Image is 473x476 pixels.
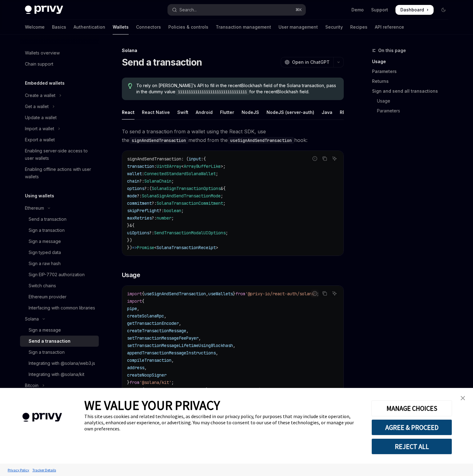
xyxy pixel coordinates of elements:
[29,360,95,367] div: Integrating with @solana/web3.js
[20,325,99,336] a: Sign a message
[20,214,99,225] a: Send a transaction
[206,291,208,296] span: ,
[20,302,99,313] a: Interfacing with common libraries
[171,380,174,385] span: ;
[84,397,220,413] span: WE VALUE YOUR PRIVACY
[25,136,55,143] div: Export a wallet
[29,227,65,234] div: Sign a transaction
[149,186,152,191] span: (
[164,313,166,319] span: ,
[157,215,171,221] span: number
[20,236,99,247] a: Sign a message
[29,371,84,378] div: Integrating with @solana/kit
[127,171,142,176] span: wallet
[29,304,95,312] div: Interfacing with common libraries
[372,76,453,86] a: Returns
[216,245,218,250] span: >
[25,315,39,323] div: Solana
[122,271,140,279] span: Usage
[317,291,319,296] span: ;
[132,223,134,228] span: {
[127,298,142,304] span: import
[164,208,181,213] span: boolean
[127,215,152,221] span: maxRetries
[127,208,159,213] span: skipPreflight
[439,5,448,15] button: Toggle dark mode
[139,380,171,385] span: '@solana/kit'
[20,134,99,145] a: Export a wallet
[157,200,223,206] span: SolanaTransactionCommitment
[144,365,147,370] span: ,
[25,60,53,68] div: Chain support
[130,380,139,385] span: from
[20,269,99,280] a: Sign EIP-7702 authorization
[20,225,99,236] a: Sign a transaction
[375,20,404,34] a: API reference
[25,103,49,110] div: Get a wallet
[127,321,179,326] span: getTransactionEncoder
[25,166,95,180] div: Enabling offline actions with user wallets
[130,223,132,228] span: &
[292,59,330,65] span: Open in ChatGPT
[221,193,223,199] span: ;
[206,387,208,393] span: }
[127,350,216,356] span: appendTransactionMessageInstructions
[168,4,306,15] button: Open search
[9,404,75,431] img: company logo
[233,291,235,296] span: }
[235,291,245,296] span: from
[372,96,453,106] a: Usage
[127,343,233,348] span: setTransactionMessageLifetimeUsingBlockhash
[223,200,226,206] span: ;
[20,380,99,391] button: Toggle Bitcoin section
[372,67,453,76] a: Parameters
[25,125,54,132] div: Import a wallet
[233,343,235,348] span: ,
[20,203,99,214] button: Toggle Ethereum section
[208,387,218,393] span: from
[181,156,189,162] span: : (
[144,387,206,393] span: getTransferSolInstruction
[139,178,144,184] span: ?:
[127,237,132,243] span: })
[331,289,339,297] button: Ask AI
[127,200,152,206] span: commitment
[400,7,424,13] span: Dashboard
[20,58,99,70] a: Chain support
[127,365,144,370] span: address
[372,86,453,96] a: Sign and send all transactions
[186,328,189,333] span: ,
[20,369,99,380] a: Integrating with @solana/kit
[20,101,99,112] button: Toggle Get a wallet section
[20,247,99,258] a: Sign typed data
[350,20,367,34] a: Recipes
[226,230,228,236] span: ;
[84,413,362,432] div: This site uses cookies and related technologies, as described in our privacy policy, for purposes...
[137,306,139,311] span: ,
[216,350,218,356] span: ,
[122,57,202,68] h1: Send a transaction
[31,465,58,475] a: Tracker Details
[20,258,99,269] a: Sign a raw hash
[152,215,157,221] span: ?:
[127,306,137,311] span: pipe
[129,137,188,144] code: signAndSendTransaction
[29,282,56,289] div: Switch chains
[20,313,99,325] button: Toggle Solana section
[177,105,188,119] div: Swift
[122,127,344,144] span: To send a transaction from a wallet using the React SDK, use the method from the hook:
[142,298,144,304] span: {
[25,114,57,121] div: Update a wallet
[321,155,329,163] button: Copy the contents from the code block
[20,280,99,291] a: Switch chains
[128,83,132,89] svg: Tip
[29,249,61,256] div: Sign typed data
[395,5,434,15] a: Dashboard
[184,163,221,169] span: ArrayBufferLike
[127,335,198,341] span: setTransactionMessageFeePayer
[25,147,95,162] div: Enabling server-side access to user wallets
[321,289,329,297] button: Copy the contents from the code block
[20,47,99,58] a: Wallets overview
[196,105,213,119] div: Android
[281,57,333,67] button: Open in ChatGPT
